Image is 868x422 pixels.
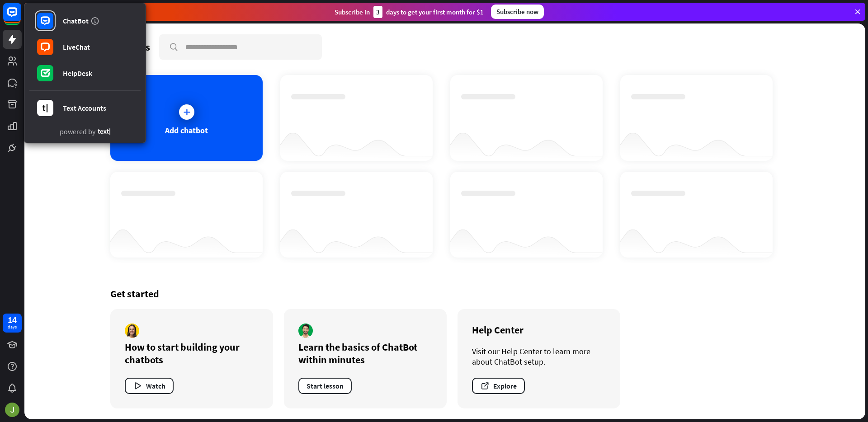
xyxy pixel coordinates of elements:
div: Learn the basics of ChatBot within minutes [298,341,432,366]
img: author [298,324,313,338]
div: Subscribe in days to get your first month for $1 [335,6,484,18]
div: How to start building your chatbots [125,341,259,366]
button: Watch [125,378,174,394]
div: Visit our Help Center to learn more about ChatBot setup. [472,346,606,367]
button: Open LiveChat chat widget [7,4,34,31]
img: author [125,324,139,338]
div: Get started [110,287,779,300]
div: days [8,324,17,330]
div: 14 [8,316,17,324]
a: 14 days [3,314,22,333]
div: 3 [373,6,382,18]
button: Explore [472,378,525,394]
div: Help Center [472,324,606,336]
div: Add chatbot [165,125,208,136]
button: Start lesson [298,378,352,394]
div: Subscribe now [491,5,544,19]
